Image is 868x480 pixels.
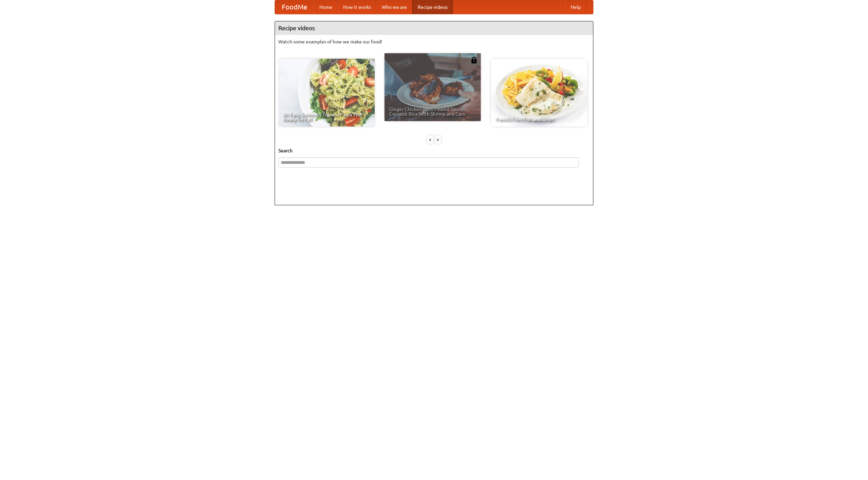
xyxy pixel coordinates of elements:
[471,57,477,63] img: 483408.png
[278,38,590,45] p: Watch some examples of how we make our food!
[278,147,590,154] h5: Search
[496,117,583,122] span: French Fries Fish and Chips
[427,135,433,144] div: «
[338,0,376,14] a: How it works
[435,135,441,144] div: »
[283,112,370,122] span: An Easy, Summery Tomato Pasta That's Ready for Fall
[565,0,586,14] a: Help
[376,0,412,14] a: Who we are
[314,0,338,14] a: Home
[491,59,587,127] a: French Fries Fish and Chips
[278,59,375,127] a: An Easy, Summery Tomato Pasta That's Ready for Fall
[275,21,593,35] h4: Recipe videos
[412,0,453,14] a: Recipe videos
[275,0,314,14] a: FoodMe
